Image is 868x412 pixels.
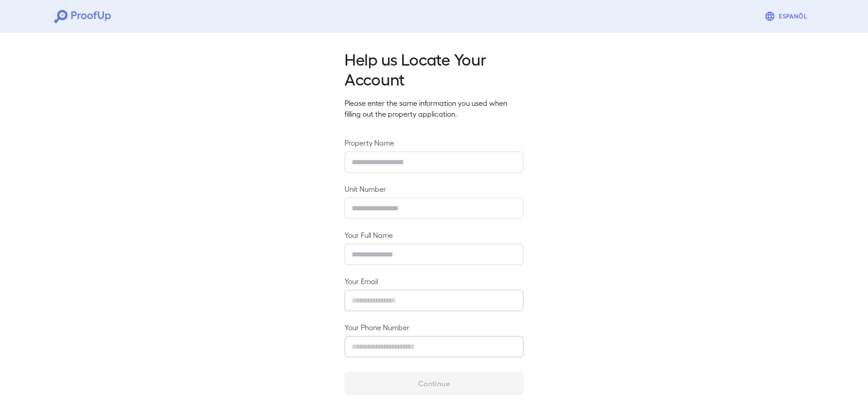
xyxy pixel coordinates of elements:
[344,322,524,332] label: Your Phone Number
[761,7,814,25] button: Espanõl
[344,49,524,89] h2: Help us Locate Your Account
[344,276,524,286] label: Your Email
[344,98,524,119] p: Please enter the same information you used when filling out the property application.
[344,184,524,194] label: Unit Number
[344,137,524,148] label: Property Name
[344,230,524,240] label: Your Full Name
